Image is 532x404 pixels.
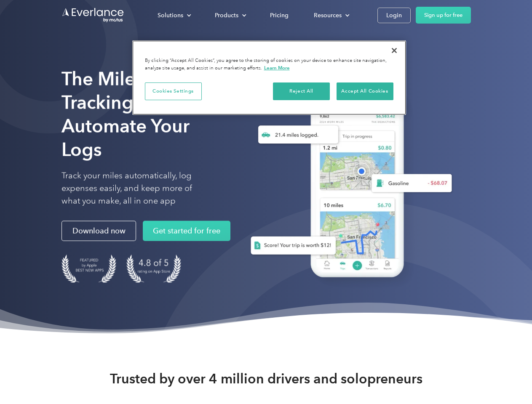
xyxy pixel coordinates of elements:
a: Get started for free [143,221,230,241]
button: Close [385,41,404,60]
img: Everlance, mileage tracker app, expense tracking app [237,80,459,290]
div: Pricing [270,10,289,21]
button: Cookies Settings [145,82,202,100]
div: Resources [305,8,356,23]
button: Reject All [273,82,330,100]
img: Badge for Featured by Apple Best New Apps [61,255,116,283]
button: Accept All Cookies [337,82,393,100]
a: Go to homepage [61,7,125,23]
a: Download now [61,221,136,241]
a: Sign up for free [416,7,471,24]
strong: Trusted by over 4 million drivers and solopreneurs [110,370,422,387]
div: Login [386,10,402,21]
div: By clicking “Accept All Cookies”, you agree to the storing of cookies on your device to enhance s... [145,57,393,72]
p: Track your miles automatically, log expenses easily, and keep more of what you make, all in one app [61,170,212,207]
div: Cookie banner [132,40,406,115]
a: More information about your privacy, opens in a new tab [264,65,290,71]
div: Products [206,8,253,23]
img: 4.9 out of 5 stars on the app store [126,255,181,283]
div: Privacy [132,40,406,115]
div: Solutions [158,10,183,21]
a: Login [377,8,411,23]
a: Pricing [262,8,297,23]
div: Resources [314,10,342,21]
div: Solutions [149,8,198,23]
div: Products [215,10,238,21]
